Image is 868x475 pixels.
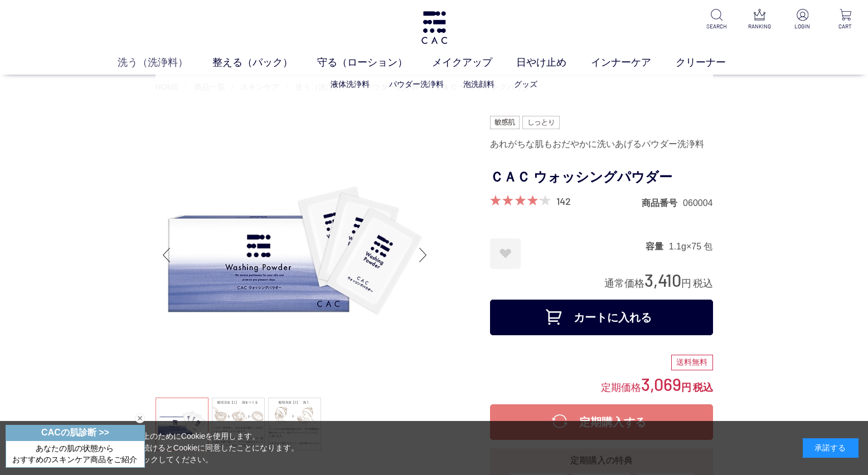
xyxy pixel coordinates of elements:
div: あれがちな肌もおだやかに洗いあげるパウダー洗浄料 [490,135,713,154]
a: 142 [556,195,571,207]
div: 承諾する [803,438,859,458]
a: 整える（パック） [212,55,317,70]
span: 税込 [693,382,713,393]
button: カートに入れる [490,300,713,335]
span: 税込 [693,278,713,289]
p: LOGIN [789,22,816,31]
a: LOGIN [789,9,816,31]
a: CART [832,9,859,31]
a: SEARCH [703,9,730,31]
dd: 060004 [683,197,712,209]
span: 通常価格 [604,278,644,289]
dt: 容量 [646,241,669,252]
img: logo [420,11,449,44]
span: 定期価格 [601,381,641,393]
dt: 商品番号 [642,197,683,209]
a: メイクアップ [432,55,517,70]
a: 泡洗顔料 [463,80,494,89]
a: 洗う（洗浄料） [118,55,212,70]
a: お気に入りに登録する [490,238,521,269]
span: 3,410 [644,270,681,290]
p: CART [832,22,859,31]
img: ＣＡＣ ウォッシングパウダー [156,116,434,394]
div: 送料無料 [671,355,713,370]
a: 液体洗浄料 [331,80,370,89]
div: Previous slide [156,233,178,277]
a: グッズ [514,80,537,89]
div: Next slide [412,233,434,277]
p: SEARCH [703,22,730,31]
img: しっとり [522,116,559,129]
img: 敏感肌 [490,116,520,129]
a: 守る（ローション） [317,55,432,70]
a: パウダー洗浄料 [389,80,444,89]
div: 当サイトでは、お客様へのサービス向上のためにCookieを使用します。 「承諾する」をクリックするか閲覧を続けるとCookieに同意したことになります。 詳細はこちらの をクリックしてください。 [9,430,299,466]
a: RANKING [746,9,773,31]
a: インナーケア [591,55,676,70]
span: 円 [681,382,691,393]
span: 円 [681,278,691,289]
a: クリーナー [676,55,750,70]
a: 日やけ止め [516,55,591,70]
h1: ＣＡＣ ウォッシングパウダー [490,165,713,190]
dd: 1.1g×75 包 [669,241,713,252]
span: 3,069 [641,374,681,394]
button: 定期購入する [490,404,713,440]
p: RANKING [746,22,773,31]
